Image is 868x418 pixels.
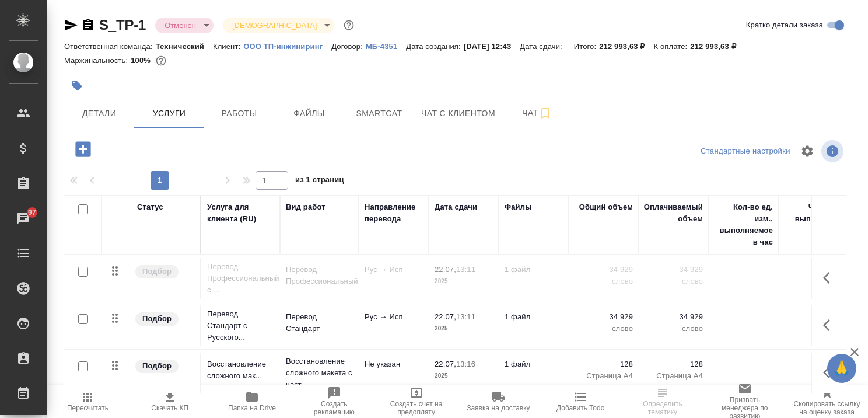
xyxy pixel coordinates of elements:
p: слово [575,323,633,335]
p: Восстановление сложного мак... [207,358,274,382]
p: слово [645,276,703,287]
p: МБ-4351 [366,42,406,51]
a: ООО ТП-инжиниринг [243,41,331,51]
button: Папка на Drive [211,385,293,418]
button: Доп статусы указывают на важность/срочность заказа [341,18,356,33]
p: 13:16 [456,360,475,368]
a: 97 [3,204,44,233]
span: Чат [509,106,565,120]
span: Работы [211,106,267,121]
div: Кол-во ед. изм., выполняемое в час [715,201,773,248]
button: Показать кнопки [816,311,844,339]
p: 13:11 [456,312,475,321]
p: Страница А4 [575,370,633,382]
span: Smartcat [351,106,407,121]
p: 100% [131,56,153,65]
button: Пересчитать [47,385,129,418]
button: Показать кнопки [816,264,844,292]
button: Создать рекламацию [293,385,375,418]
span: Заявка на доставку [467,404,530,412]
p: Клиент: [213,42,243,51]
p: Ответственная команда: [64,42,156,51]
p: К оплате: [654,42,691,51]
button: Добавить услугу [67,137,99,161]
span: Скачать КП [151,404,188,412]
p: Дата создания: [406,42,463,51]
p: 22.07, [435,265,456,274]
div: Статус [137,201,163,213]
span: Услуги [141,106,197,121]
div: Услуга для клиента (RU) [207,201,274,225]
div: Отменен [223,18,334,33]
p: Перевод Стандарт [286,311,353,335]
p: [DATE] 12:43 [464,42,520,51]
p: 128 [645,358,703,370]
span: Пересчитать [67,404,108,412]
svg: Подписаться [538,106,552,120]
div: Дата сдачи [435,201,477,213]
p: Технический [156,42,213,51]
p: 22.07, [435,312,456,321]
p: Перевод Стандарт с Русского... [207,308,274,343]
span: Настроить таблицу [793,137,821,165]
div: Часов на выполнение [785,201,843,225]
p: Не указан [365,358,423,370]
p: 34 929 [645,311,703,323]
button: Создать счет на предоплату [375,385,457,418]
span: Кратко детали заказа [746,19,823,31]
p: слово [645,323,703,335]
p: 13:11 [456,265,475,274]
button: Добавить тэг [64,73,90,99]
div: Направление перевода [365,201,423,225]
p: Восстановление сложного макета с част... [286,356,353,391]
span: Файлы [281,106,337,121]
button: 0.00 RUB; [153,53,169,68]
div: Вид работ [286,201,325,213]
p: 34 929 [575,264,633,276]
p: Перевод Профессиональный [286,264,353,287]
p: 128 [575,358,633,370]
span: Определить тематику [629,400,697,416]
a: S_TP-1 [99,17,146,33]
button: Призвать менеджера по развитию [703,385,786,418]
button: Скопировать ссылку на оценку заказа [786,385,868,418]
div: Файлы [505,201,531,213]
p: 22.07, [435,360,456,368]
div: Общий объем [579,201,633,213]
span: из 1 страниц [295,173,344,190]
p: Перевод Профессиональный с ... [207,261,274,296]
span: Создать рекламацию [300,400,368,416]
button: Добавить Todo [540,385,622,418]
p: 2025 [435,323,493,335]
div: Отменен [155,18,213,33]
span: 97 [21,207,43,218]
button: Скопировать ссылку для ЯМессенджера [64,18,78,32]
span: Скопировать ссылку на оценку заказа [793,400,861,416]
p: Рус → Исп [365,264,423,276]
p: Маржинальность: [64,56,131,65]
button: [DEMOGRAPHIC_DATA] [229,20,320,30]
span: Создать счет на предоплату [382,400,450,416]
p: Итого: [574,42,599,51]
span: Детали [71,106,127,121]
p: Подбор [142,360,171,372]
p: 1 файл [505,358,563,370]
span: Посмотреть информацию [821,140,846,162]
p: 34 929 [575,311,633,323]
button: Заявка на доставку [457,385,540,418]
p: 2025 [435,370,493,382]
div: Оплачиваемый объем [644,201,703,225]
p: Страница А4 [645,370,703,382]
p: 1 файл [505,311,563,323]
button: Скопировать ссылку [81,18,95,32]
td: 0 [779,353,849,393]
p: Подбор [142,266,171,277]
p: 1 файл [505,264,563,276]
p: 212 993,63 ₽ [690,42,744,51]
p: слово [575,276,633,287]
span: 🙏 [832,356,852,381]
button: Скачать КП [129,385,211,418]
span: Чат с клиентом [421,106,495,121]
td: 139.72 [779,258,849,299]
p: ООО ТП-инжиниринг [243,42,331,51]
